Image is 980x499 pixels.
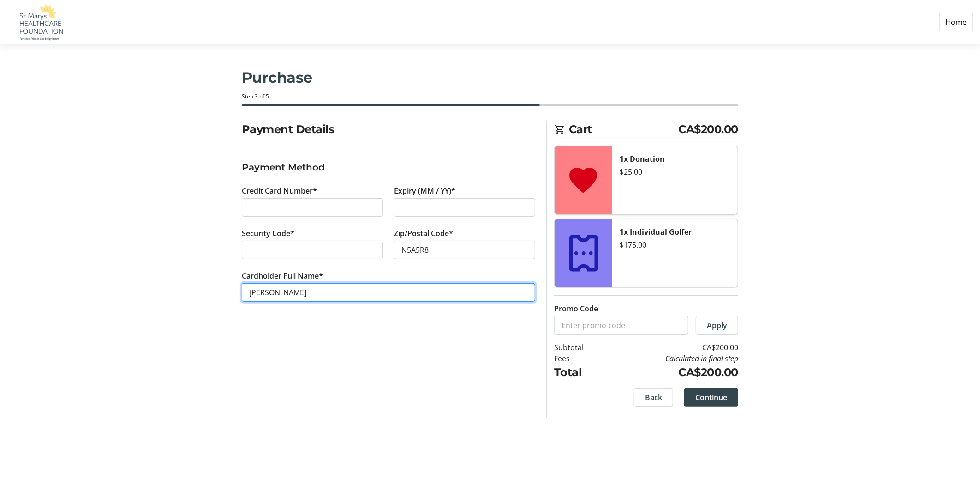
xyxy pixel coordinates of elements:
h3: Payment Method [242,160,535,174]
span: Apply [707,320,727,331]
h1: Purchase [242,67,738,89]
strong: 1x Donation [620,154,665,164]
input: Enter promo code [554,316,688,335]
iframe: Secure card number input frame [249,202,376,213]
td: CA$200.00 [607,342,738,353]
td: Calculated in final step [607,353,738,364]
h2: Payment Details [242,121,535,138]
label: Security Code* [242,228,294,239]
td: CA$200.00 [607,364,738,381]
input: Card Holder Name [242,283,535,302]
button: Continue [684,388,738,407]
td: Fees [554,353,607,364]
span: Continue [695,392,727,403]
label: Credit Card Number* [242,185,317,196]
label: Expiry (MM / YY)* [394,185,455,196]
div: $25.00 [620,166,730,177]
iframe: Secure CVC input frame [249,244,376,256]
strong: 1x Individual Golfer [620,227,692,237]
button: Apply [696,316,738,335]
div: Step 3 of 5 [242,92,738,101]
label: Promo Code [554,303,598,314]
img: St. Marys Healthcare Foundation's Logo [7,4,73,41]
input: Zip/Postal Code [394,241,535,259]
span: CA$200.00 [679,121,739,138]
label: Cardholder Full Name* [242,270,323,281]
a: Home [939,13,973,31]
span: Cart [569,121,679,138]
div: $175.00 [620,239,730,250]
iframe: Secure expiration date input frame [401,202,528,213]
span: Back [645,392,662,403]
td: Subtotal [554,342,607,353]
td: Total [554,364,607,381]
button: Back [634,388,673,407]
label: Zip/Postal Code* [394,228,453,239]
